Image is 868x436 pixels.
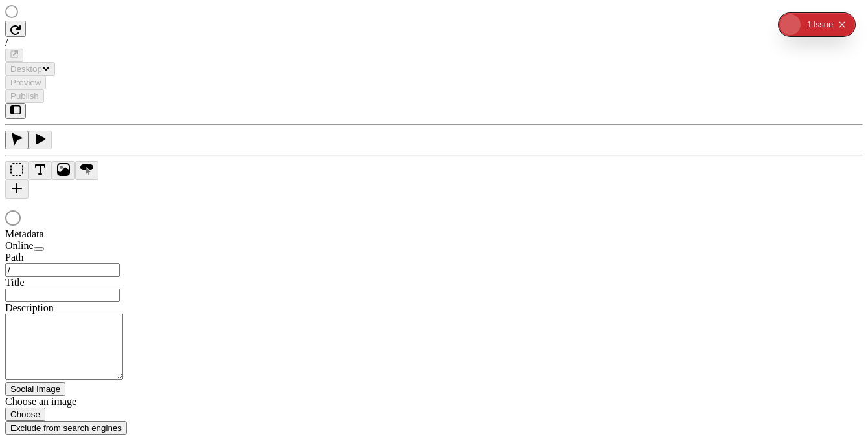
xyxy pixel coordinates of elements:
[5,408,45,421] button: Choose
[5,421,127,435] button: Exclude from search engines
[5,228,161,240] div: Metadata
[52,161,75,180] button: Image
[5,240,34,251] span: Online
[5,382,65,396] button: Social Image
[5,277,25,288] span: Title
[5,252,23,263] span: Path
[10,64,42,74] span: Desktop
[5,76,46,89] button: Preview
[10,409,40,419] span: Choose
[5,89,44,103] button: Publish
[5,302,54,313] span: Description
[5,161,29,180] button: Box
[10,91,39,101] span: Publish
[10,78,41,87] span: Preview
[10,384,60,394] span: Social Image
[5,37,863,49] div: /
[75,161,98,180] button: Button
[5,396,161,408] div: Choose an image
[10,423,122,433] span: Exclude from search engines
[5,62,55,76] button: Desktop
[29,161,52,180] button: Text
